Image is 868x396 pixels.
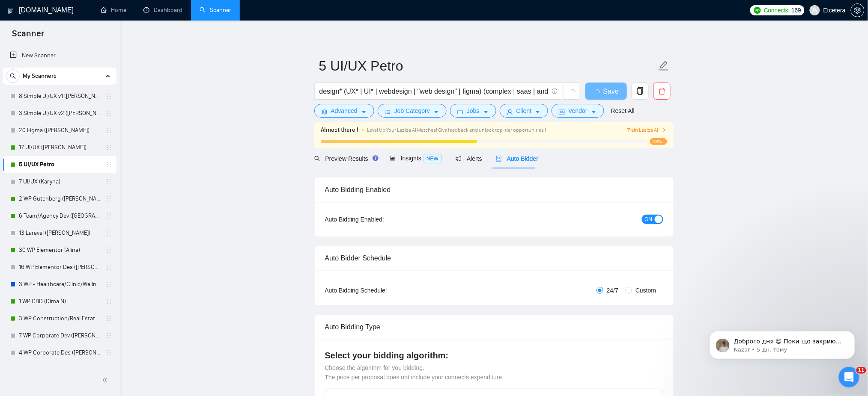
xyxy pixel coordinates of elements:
[105,230,112,236] span: holder
[19,173,100,190] a: 7 UI/UX (Karyna)
[593,89,603,96] span: loading
[516,106,532,115] span: Client
[535,109,541,115] span: caret-down
[662,127,667,133] span: right
[10,47,110,64] a: New Scanner
[19,242,100,259] a: 30 WP Elementor (Alina)
[19,310,100,327] a: 3 WP Construction/Real Estate Website Development ([PERSON_NAME] B)
[5,27,51,45] span: Scanner
[19,105,100,122] a: 3 Simple Ui/UX v2 ([PERSON_NAME])
[603,286,622,295] span: 24/7
[19,361,100,378] a: 7 WP E-commerce Development ([PERSON_NAME] B)
[6,73,19,79] span: search
[632,87,648,95] span: copy
[319,86,548,97] input: Search Freelance Jobs...
[105,161,112,168] span: holder
[7,4,13,18] img: logo
[500,104,549,118] button: userClientcaret-down
[105,281,112,288] span: holder
[325,364,504,381] span: Choose the algorithm for you bidding. The price per proposal does not include your connects expen...
[105,178,112,185] span: holder
[105,110,112,117] span: holder
[390,155,442,162] span: Insights
[378,104,447,118] button: barsJob Categorycaret-down
[19,276,100,293] a: 3 WP - Healthcare/Clinic/Wellness/Beauty (Dima N)
[856,367,866,374] span: 11
[361,109,367,115] span: caret-down
[839,367,859,387] iframe: Intercom live chat
[105,127,112,134] span: holder
[851,7,864,14] span: setting
[450,104,496,118] button: folderJobscaret-down
[456,155,482,162] span: Alerts
[314,156,320,162] span: search
[19,190,100,207] a: 2 WP Gutenberg ([PERSON_NAME] Br)
[6,69,20,83] button: search
[314,104,374,118] button: settingAdvancedcaret-down
[3,47,116,64] li: New Scanner
[105,144,112,151] span: holder
[314,155,376,162] span: Preview Results
[372,154,379,162] div: Tooltip anchor
[325,315,663,339] div: Auto Bidding Type
[812,7,818,13] span: user
[764,6,790,15] span: Connects:
[19,259,100,276] a: 16 WP Elementor Des ([PERSON_NAME])
[394,106,430,115] span: Job Category
[507,109,513,115] span: user
[603,86,619,97] span: Save
[457,109,463,115] span: folder
[19,207,100,225] a: 6 Team/Agency Dev ([GEOGRAPHIC_DATA])
[325,246,663,270] div: Auto Bidder Schedule
[385,109,391,115] span: bars
[697,313,868,373] iframe: Intercom notifications повідомлення
[433,109,439,115] span: caret-down
[105,195,112,202] span: holder
[105,349,112,356] span: holder
[19,225,100,242] a: 13 Laravel ([PERSON_NAME])
[585,83,627,100] button: Save
[650,138,667,145] span: 48%
[496,155,538,162] span: Auto Bidder
[105,264,112,271] span: holder
[568,106,587,115] span: Vendor
[754,7,761,14] img: upwork-logo.png
[591,109,597,115] span: caret-down
[658,60,669,71] span: edit
[653,83,671,100] button: delete
[559,109,565,115] span: idcard
[791,6,801,15] span: 169
[423,154,442,163] span: NEW
[851,3,865,17] button: setting
[568,89,576,97] span: loading
[325,177,663,202] div: Auto Bidding Enabled
[19,139,100,156] a: 17 UI/UX ([PERSON_NAME])
[200,6,231,14] a: searchScanner
[390,155,396,161] span: area-chart
[105,213,112,219] span: holder
[319,55,656,77] input: Scanner name...
[23,68,57,85] span: My Scanners
[105,247,112,254] span: holder
[102,376,110,384] span: double-left
[632,83,649,100] button: copy
[19,327,100,344] a: 7 WP Corporate Dev ([PERSON_NAME] B)
[331,106,358,115] span: Advanced
[19,122,100,139] a: 20 Figma ([PERSON_NAME])
[627,126,667,134] button: Train Laziza AI
[105,315,112,322] span: holder
[105,93,112,100] span: holder
[611,106,635,115] a: Reset All
[632,286,659,295] span: Custom
[325,286,438,295] div: Auto Bidding Schedule:
[552,89,558,94] span: info-circle
[19,88,100,105] a: 8 Simple Ui/UX v1 ([PERSON_NAME])
[654,87,670,95] span: delete
[105,298,112,305] span: holder
[645,215,653,224] span: ON
[19,293,100,310] a: 1 WP CBD (Dima N)
[552,104,604,118] button: idcardVendorcaret-down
